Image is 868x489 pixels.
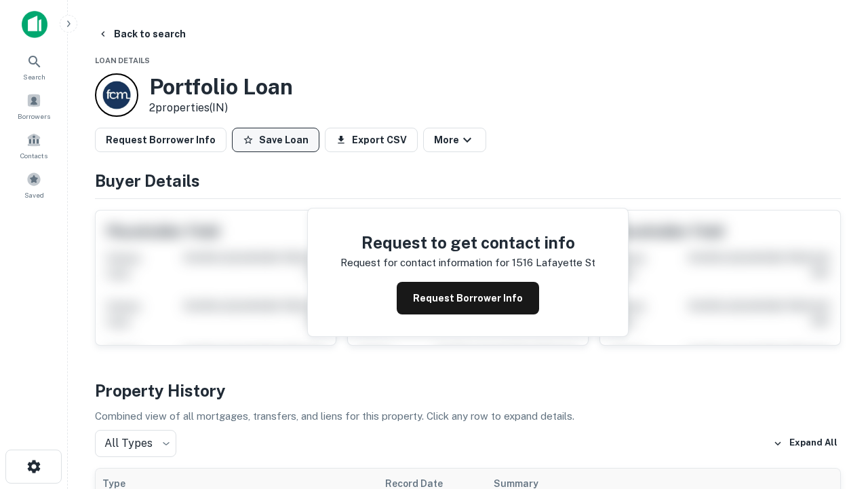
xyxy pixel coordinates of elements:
p: 2 properties (IN) [149,100,293,116]
a: Contacts [4,127,64,164]
button: More [423,128,486,152]
h3: Portfolio Loan [149,74,293,100]
p: Combined view of all mortgages, transfers, and liens for this property. Click any row to expand d... [95,408,841,424]
p: 1516 lafayette st [512,255,595,271]
button: Expand All [770,433,841,454]
span: Loan Details [95,56,150,65]
iframe: Chat Widget [800,380,868,446]
a: Search [4,48,64,85]
button: Request Borrower Info [95,128,226,152]
a: Borrowers [4,88,64,124]
button: Save Loan [232,128,319,152]
span: Contacts [20,150,47,161]
span: Saved [24,189,44,200]
p: Request for contact information for [340,255,509,271]
h4: Property History [95,378,841,403]
a: Saved [4,166,64,203]
button: Export CSV [325,128,418,152]
div: All Types [95,430,176,457]
button: Back to search [92,22,191,46]
span: Search [23,71,45,82]
h4: Request to get contact info [340,230,595,255]
img: capitalize-icon.png [22,11,47,38]
button: Request Borrower Info [397,282,539,314]
h4: Buyer Details [95,168,841,193]
span: Borrowers [18,111,50,122]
